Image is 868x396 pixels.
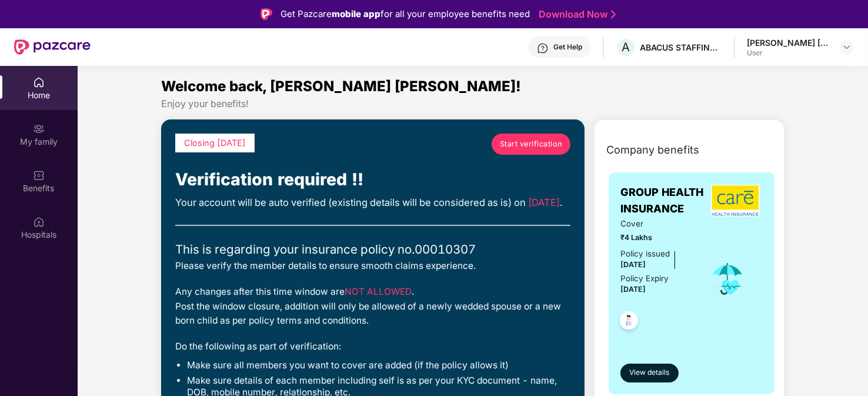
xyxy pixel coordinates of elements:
[622,40,630,54] span: A
[606,142,699,158] span: Company benefits
[620,248,670,260] div: Policy issued
[553,42,582,52] div: Get Help
[620,364,678,382] button: View details
[709,259,747,298] img: icon
[175,240,571,259] div: This is regarding your insurance policy no. 00010307
[33,76,45,88] img: svg+xml;base64,PHN2ZyBpZD0iSG9tZSIgeG1sbnM9Imh0dHA6Ly93d3cudzMub3JnLzIwMDAvc3ZnIiB3aWR0aD0iMjAiIG...
[14,39,91,55] img: New Pazcare Logo
[842,42,852,52] img: svg+xml;base64,PHN2ZyBpZD0iRHJvcGRvd24tMzJ4MzIiIHhtbG5zPSJodHRwOi8vd3d3LnczLm9yZy8yMDAwL3N2ZyIgd2...
[629,367,669,378] span: View details
[620,218,692,230] span: Cover
[620,272,669,285] div: Policy Expiry
[747,48,829,58] div: User
[620,285,646,294] span: [DATE]
[332,8,380,19] strong: mobile app
[261,8,272,20] img: Logo
[345,286,412,297] span: NOT ALLOWED
[33,216,45,228] img: svg+xml;base64,PHN2ZyBpZD0iSG9zcGl0YWxzIiB4bWxucz0iaHR0cDovL3d3dy53My5vcmcvMjAwMC9zdmciIHdpZHRoPS...
[175,259,571,273] div: Please verify the member details to ensure smooth claims experience.
[281,7,530,21] div: Get Pazcare for all your employee benefits need
[161,78,521,95] span: Welcome back, [PERSON_NAME] [PERSON_NAME]!
[620,260,646,269] span: [DATE]
[620,232,692,244] span: ₹4 Lakhs
[539,8,612,21] a: Download Now
[711,185,760,217] img: insurerLogo
[747,37,829,48] div: [PERSON_NAME] [PERSON_NAME]
[611,8,616,21] img: Stroke
[175,167,571,193] div: Verification required !!
[175,195,571,211] div: Your account will be auto verified (existing details will be considered as is) on .
[33,169,45,181] img: svg+xml;base64,PHN2ZyBpZD0iQmVuZWZpdHMiIHhtbG5zPSJodHRwOi8vd3d3LnczLm9yZy8yMDAwL3N2ZyIgd2lkdGg9Ij...
[33,123,45,135] img: svg+xml;base64,PHN2ZyB3aWR0aD0iMjAiIGhlaWdodD0iMjAiIHZpZXdCb3g9IjAgMCAyMCAyMCIgZmlsbD0ibm9uZSIgeG...
[161,98,785,110] div: Enjoy your benefits!
[175,340,571,354] div: Do the following as part of verification:
[537,42,549,54] img: svg+xml;base64,PHN2ZyBpZD0iSGVscC0zMngzMiIgeG1sbnM9Imh0dHA6Ly93d3cudzMub3JnLzIwMDAvc3ZnIiB3aWR0aD...
[500,138,563,150] span: Start verification
[492,134,570,155] a: Start verification
[175,285,571,328] div: Any changes after this time window are . Post the window closure, addition will only be allowed o...
[620,184,708,218] span: GROUP HEALTH INSURANCE
[184,138,246,148] span: Closing [DATE]
[640,42,722,53] div: ABACUS STAFFING AND SERVICES PRIVATE LIMITED
[615,308,643,337] img: svg+xml;base64,PHN2ZyB4bWxucz0iaHR0cDovL3d3dy53My5vcmcvMjAwMC9zdmciIHdpZHRoPSI0OC45NDMiIGhlaWdodD...
[528,197,560,208] span: [DATE]
[187,360,571,372] li: Make sure all members you want to cover are added (if the policy allows it)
